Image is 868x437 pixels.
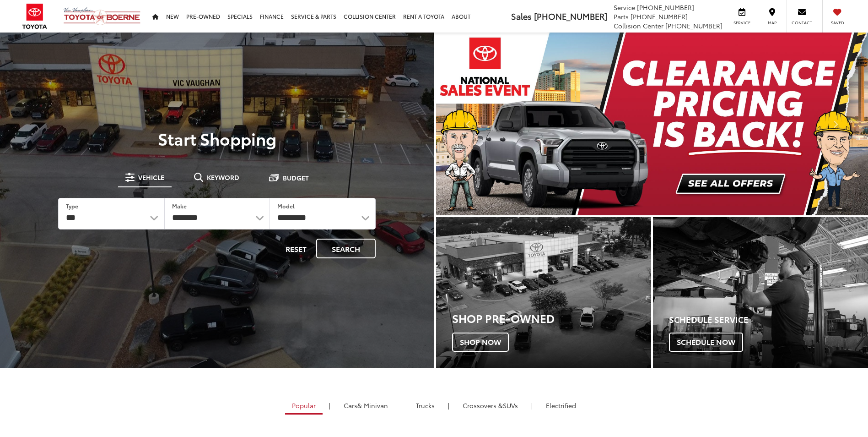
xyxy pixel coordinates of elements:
[399,401,405,410] li: |
[637,3,694,12] span: [PHONE_NUMBER]
[539,398,583,413] a: Electrified
[172,202,187,210] label: Make
[631,12,688,21] span: [PHONE_NUMBER]
[38,129,396,147] p: Start Shopping
[452,333,509,352] span: Shop Now
[653,217,868,368] div: Toyota
[665,21,722,30] span: [PHONE_NUMBER]
[337,398,395,413] a: Cars
[732,20,752,26] span: Service
[614,21,663,30] span: Collision Center
[614,3,635,12] span: Service
[463,401,503,410] span: Crossovers &
[285,398,323,415] a: Popular
[792,20,812,26] span: Contact
[452,312,651,324] h3: Shop Pre-Owned
[283,175,309,181] span: Budget
[278,239,314,258] button: Reset
[63,7,141,26] img: Vic Vaughan Toyota of Boerne
[653,217,868,368] a: Schedule Service Schedule Now
[456,398,525,413] a: SUVs
[327,401,333,410] li: |
[669,315,868,324] h4: Schedule Service
[511,10,532,22] span: Sales
[277,202,295,210] label: Model
[762,20,782,26] span: Map
[66,202,78,210] label: Type
[614,12,629,21] span: Parts
[409,398,442,413] a: Trucks
[534,10,607,22] span: [PHONE_NUMBER]
[207,174,239,180] span: Keyword
[669,333,743,352] span: Schedule Now
[436,217,651,368] a: Shop Pre-Owned Shop Now
[529,401,535,410] li: |
[357,401,388,410] span: & Minivan
[316,239,376,258] button: Search
[803,51,868,197] button: Click to view next picture.
[446,401,452,410] li: |
[827,20,847,26] span: Saved
[138,174,164,180] span: Vehicle
[436,51,501,197] button: Click to view previous picture.
[436,217,651,368] div: Toyota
